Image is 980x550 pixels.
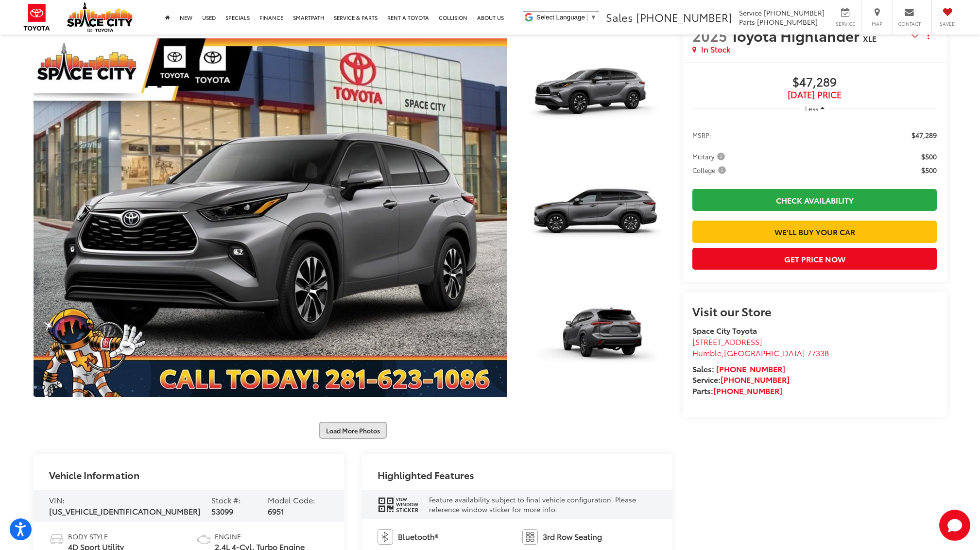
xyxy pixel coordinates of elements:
[739,8,762,17] span: Service
[68,532,124,541] span: Body Style
[692,165,729,175] button: College
[518,38,672,155] a: Expand Photo 1
[939,510,970,541] svg: Start Chat
[692,374,790,385] strong: Service:
[516,159,674,277] img: 2025 Toyota Highlander XLE
[211,505,233,516] span: 53099
[692,363,714,374] span: Sales:
[692,75,937,90] span: $47,289
[522,529,538,545] img: 3rd Row Seating
[268,494,315,505] span: Model Code:
[587,14,588,21] span: ​
[805,104,818,113] span: Less
[636,9,732,25] span: [PHONE_NUMBER]
[590,14,597,21] span: ▼
[692,347,829,358] span: ,
[268,505,284,516] span: 6951
[757,17,818,27] span: [PHONE_NUMBER]
[692,189,937,211] a: Check Availability
[939,510,970,541] button: Toggle Chat Window
[716,363,785,374] a: [PHONE_NUMBER]
[692,385,782,396] strong: Parts:
[692,90,937,100] span: [DATE] Price
[692,336,829,358] a: [STREET_ADDRESS] Humble,[GEOGRAPHIC_DATA] 77338
[692,336,762,347] span: [STREET_ADDRESS]
[378,529,393,545] img: Bluetooth®
[921,152,937,161] span: $500
[429,495,636,514] span: Feature availability subject to final vehicle configuration. Please reference window sticker for ...
[378,496,419,513] div: window sticker
[692,25,727,46] span: 2025
[211,494,241,505] span: Stock #:
[49,505,201,516] span: [US_VEHICLE_IDENTIFICATION_NUMBER]
[731,25,863,46] span: Toyota Highlander
[692,152,728,161] button: Military
[721,374,790,385] a: [PHONE_NUMBER]
[863,33,877,44] span: XLE
[866,20,888,27] span: Map
[800,100,829,117] button: Less
[215,532,305,541] span: Engine
[543,531,602,542] span: 3rd Row Seating
[396,497,418,502] span: View
[319,422,387,439] button: Load More Photos
[518,160,672,276] a: Expand Photo 2
[937,20,958,27] span: Saved
[701,44,730,55] span: In Stock
[692,152,727,161] span: Military
[911,130,937,140] span: $47,289
[834,20,856,27] span: Service
[692,165,728,175] span: College
[764,8,825,17] span: [PHONE_NUMBER]
[692,305,937,317] h2: Visit our Store
[692,347,722,358] span: Humble
[692,325,757,336] strong: Space City Toyota
[49,494,65,505] span: VIN:
[692,130,711,140] span: MSRP:
[49,469,139,480] h2: Vehicle Information
[724,347,805,358] span: [GEOGRAPHIC_DATA]
[713,385,782,396] a: [PHONE_NUMBER]
[921,165,937,175] span: $500
[898,20,921,27] span: Contact
[739,17,755,27] span: Parts
[396,502,418,507] span: Window
[807,347,829,358] span: 77338
[536,14,597,21] a: Select Language​
[928,32,929,39] span: dropdown dots
[67,2,133,32] img: Space City Toyota
[536,14,585,21] span: Select Language
[396,507,418,513] span: Sticker
[516,280,674,398] img: 2025 Toyota Highlander XLE
[516,37,674,155] img: 2025 Toyota Highlander XLE
[378,469,474,480] h2: Highlighted Features
[606,9,633,25] span: Sales
[34,38,508,397] a: Expand Photo 0
[692,248,937,270] button: Get Price Now
[518,281,672,397] a: Expand Photo 3
[920,27,937,44] button: Actions
[692,221,937,242] a: We'll Buy Your Car
[29,36,512,399] img: 2025 Toyota Highlander XLE
[398,531,438,542] span: Bluetooth®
